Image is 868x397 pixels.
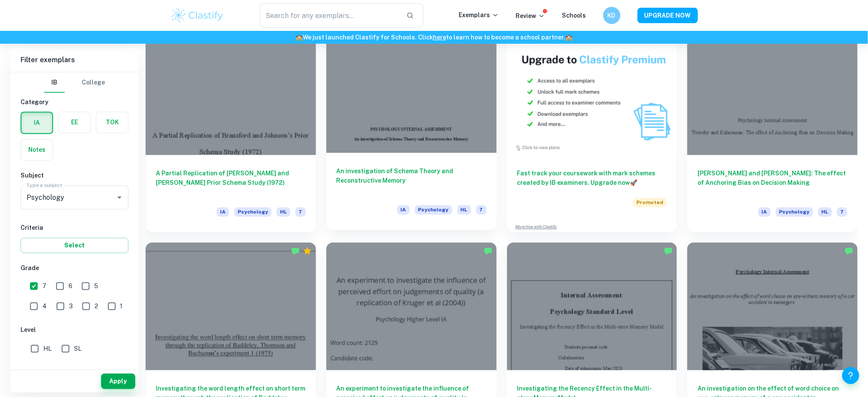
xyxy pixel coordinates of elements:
[517,169,667,188] h6: Fast track your coursework with mark schemes created by IB examiners. Upgrade now
[818,208,832,217] span: HL
[664,247,673,256] img: Marked
[397,205,410,215] span: IA
[277,208,290,217] span: HL
[21,171,128,180] h6: Subject
[113,192,125,204] button: Open
[69,282,72,291] span: 6
[21,238,128,253] button: Select
[433,34,446,41] a: here
[516,224,557,230] a: Advertise with Clastify
[96,112,128,133] button: TOK
[295,208,306,217] span: 7
[698,169,847,197] h6: [PERSON_NAME] and [PERSON_NAME]: The effect of Anchoring Bias on Decision Making
[633,198,667,208] span: Promoted
[27,182,62,189] label: Type a subject
[156,169,306,197] h6: A Partial Replication of [PERSON_NAME] and [PERSON_NAME] Prior Schema Study (1972)
[295,34,303,41] span: 🏫
[21,264,128,273] h6: Grade
[59,112,90,133] button: EE
[459,10,499,20] p: Exemplars
[687,27,858,232] a: [PERSON_NAME] and [PERSON_NAME]: The effect of Anchoring Bias on Decision MakingIAPsychologyHL7
[74,344,81,354] span: SL
[415,205,452,215] span: Psychology
[234,208,271,217] span: Psychology
[516,11,545,21] p: Review
[69,302,73,311] span: 3
[42,302,47,311] span: 4
[507,27,677,155] img: Thumbnail
[845,247,853,256] img: Marked
[101,374,135,389] button: Apply
[842,367,859,384] button: Help and Feedback
[44,72,65,93] button: IB
[562,12,586,19] a: Schools
[630,180,638,186] span: 🚀
[603,7,620,24] button: KD
[776,208,813,217] span: Psychology
[303,247,312,256] div: Premium
[837,208,847,217] span: 7
[565,34,573,41] span: 🏫
[337,167,486,195] h6: An investigation of Schema Theory and Reconstructive Memory
[82,72,105,93] button: College
[146,27,316,232] a: A Partial Replication of [PERSON_NAME] and [PERSON_NAME] Prior Schema Study (1972)IAPsychologyHL7
[484,247,492,256] img: Marked
[217,208,229,217] span: IA
[326,27,497,232] a: An investigation of Schema Theory and Reconstructive MemoryIAPsychologyHL7
[21,325,128,335] h6: Level
[291,247,300,256] img: Marked
[607,11,617,20] h6: KD
[260,3,400,27] input: Search for any exemplars...
[170,7,225,24] img: Clastify logo
[10,48,139,72] h6: Filter exemplars
[2,33,866,42] h6: We just launched Clastify for Schools. Click to learn how to become a school partner.
[638,8,698,23] button: UPGRADE NOW
[457,205,471,215] span: HL
[94,282,98,291] span: 5
[476,205,486,215] span: 7
[21,140,53,160] button: Notes
[21,223,128,233] h6: Criteria
[42,282,46,291] span: 7
[44,72,105,93] div: Filter type choice
[758,208,771,217] span: IA
[43,344,51,354] span: HL
[21,97,128,107] h6: Category
[95,302,98,311] span: 2
[120,302,123,311] span: 1
[21,113,52,133] button: IA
